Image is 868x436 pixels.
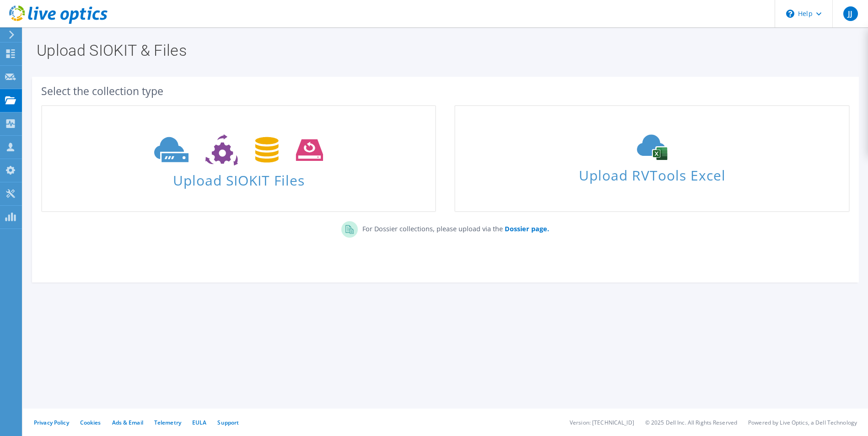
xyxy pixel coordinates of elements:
a: Upload RVTools Excel [454,105,849,212]
a: Cookies [80,419,101,426]
svg: \n [786,10,794,18]
span: JJ [843,6,858,21]
p: For Dossier collections, please upload via the [358,221,549,234]
a: Upload SIOKIT Files [41,105,436,212]
a: Ads & Email [112,419,143,426]
a: Telemetry [154,419,181,426]
div: Select the collection type [41,86,850,96]
h1: Upload SIOKIT & Files [37,43,850,58]
span: Upload SIOKIT Files [42,168,435,187]
a: Privacy Policy [34,419,69,426]
li: © 2025 Dell Inc. All Rights Reserved [645,419,737,426]
li: Powered by Live Optics, a Dell Technology [748,419,857,426]
li: Version: [TECHNICAL_ID] [570,419,634,426]
b: Dossier page. [505,224,549,233]
span: Upload RVTools Excel [455,163,848,183]
a: EULA [192,419,206,426]
a: Support [217,419,239,426]
a: Dossier page. [503,224,549,233]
